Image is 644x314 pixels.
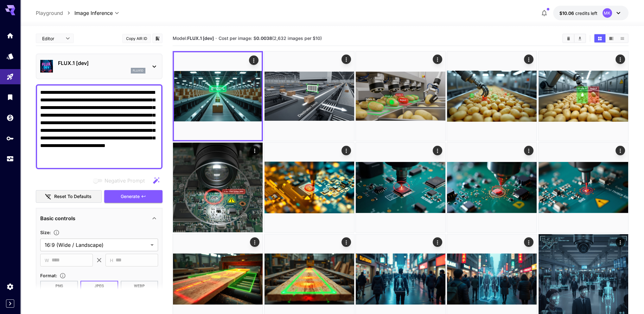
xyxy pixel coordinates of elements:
[524,146,533,155] div: Actions
[256,35,272,41] b: 0.0038
[559,10,597,16] div: $10.0633
[219,35,322,41] span: Cost per image: $ (2,632 images per $10)
[250,237,259,247] div: Actions
[249,55,258,65] div: Actions
[74,9,113,17] span: Image Inference
[36,190,102,203] button: Reset to defaults
[250,146,259,155] div: Actions
[6,32,14,40] div: Home
[559,10,575,16] span: $10.06
[40,57,158,76] div: FLUX.1 [dev]flux1d
[594,34,605,42] button: Show images in grid view
[92,176,150,184] span: Negative prompts are not compatible with the selected model.
[447,143,537,232] img: Z
[6,283,14,291] div: Settings
[173,143,263,232] img: 2Q==
[6,114,14,122] div: Wallet
[155,35,160,42] button: Add to library
[606,34,617,42] button: Show images in video view
[6,155,14,163] div: Usage
[433,146,442,155] div: Actions
[121,281,158,292] button: WEBP
[341,237,351,247] div: Actions
[40,281,78,292] button: PNG
[562,34,586,43] div: Clear ImagesDownload All
[615,146,625,155] div: Actions
[36,9,74,17] nav: breadcrumb
[6,52,14,60] div: Models
[57,272,68,279] button: Choose the file format for the output image.
[563,34,574,42] button: Clear Images
[42,35,62,42] span: Editor
[615,54,625,64] div: Actions
[45,257,49,264] span: W
[615,237,625,247] div: Actions
[133,68,143,73] p: flux1d
[80,281,118,292] button: JPEG
[356,51,445,141] img: 2Q==
[603,8,612,18] div: MK
[45,241,148,249] span: 16:9 (Wide / Landscape)
[524,54,533,64] div: Actions
[58,59,145,67] p: FLUX.1 [dev]
[433,54,442,64] div: Actions
[51,229,62,236] button: Adjust the dimensions of the generated image by specifying its width and height in pixels, or sel...
[341,146,351,155] div: Actions
[617,34,628,42] button: Show images in list view
[121,193,140,201] span: Generate
[40,273,57,278] span: Format :
[173,35,214,41] span: Model:
[433,237,442,247] div: Actions
[104,190,163,203] button: Generate
[40,215,75,222] p: Basic controls
[215,35,217,42] p: ·
[524,237,533,247] div: Actions
[36,9,63,17] a: Playground
[40,211,158,226] div: Basic controls
[594,34,628,43] div: Show images in grid viewShow images in video viewShow images in list view
[6,299,14,308] button: Expand sidebar
[187,35,214,41] b: FLUX.1 [dev]
[105,177,145,184] span: Negative Prompt
[356,143,445,232] img: 2Q==
[174,52,262,140] img: 9k=
[447,51,537,141] img: Z
[553,6,628,20] button: $10.0633MK
[341,54,351,64] div: Actions
[539,143,628,232] img: 2Q==
[110,257,113,264] span: H
[6,73,14,81] div: Playground
[265,51,354,141] img: 9k=
[539,51,628,141] img: 2Q==
[122,34,151,43] button: Copy AIR ID
[265,143,354,232] img: 2Q==
[40,230,51,235] span: Size :
[574,34,585,42] button: Download All
[6,134,14,142] div: API Keys
[6,93,14,101] div: Library
[575,10,597,16] span: credits left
